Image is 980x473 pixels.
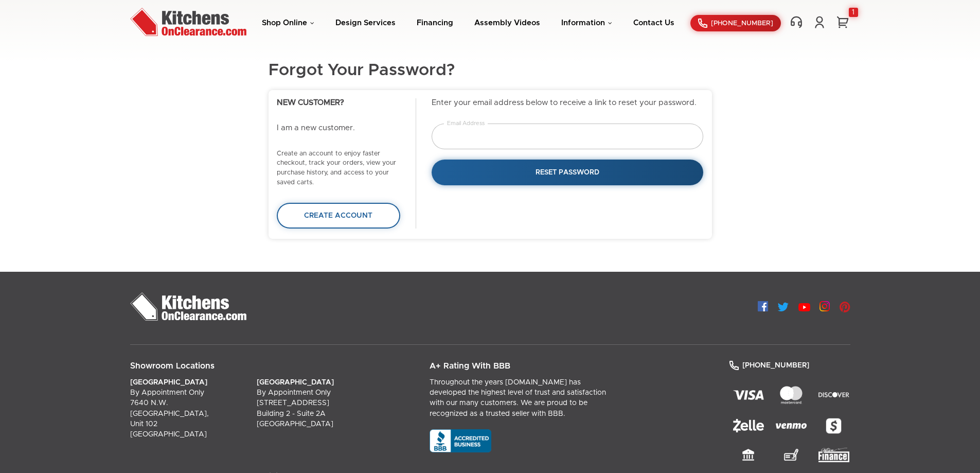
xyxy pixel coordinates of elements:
span: RESET PASSWORD [536,169,599,176]
a: [PHONE_NUMBER] [729,362,809,369]
img: Check [784,449,798,461]
img: Cash App [818,448,849,462]
img: Discover [818,392,849,397]
a: CREATE ACCOUNT [277,203,401,229]
strong: New Customer? [277,99,344,107]
strong: [GEOGRAPHIC_DATA] [257,379,334,386]
img: Bank [741,448,755,462]
li: By Appointment Only [STREET_ADDRESS] Building 2 - Suite 2A [GEOGRAPHIC_DATA] [257,377,382,429]
p: Throughout the years [DOMAIN_NAME] has developed the highest level of trust and satisfaction with... [430,377,615,419]
img: Cash App [825,417,843,435]
span: CREATE ACCOUNT [304,212,372,219]
p: I am a new customer. [277,124,401,133]
img: Kitchens On Clearance [130,8,246,36]
a: 1 [835,15,850,29]
img: Youtube [798,303,810,311]
li: By Appointment Only 7640 N.W. [GEOGRAPHIC_DATA], Unit 102 [GEOGRAPHIC_DATA] [130,377,255,440]
a: Shop Online [262,19,314,27]
a: Design Services [335,19,396,27]
img: BBB Accredited Business [430,429,491,452]
img: Instagram [819,301,830,311]
img: MasterCard [780,386,803,404]
div: 1 [849,8,858,17]
a: Financing [417,19,453,27]
a: Information [561,19,612,27]
img: Venmo [776,423,807,429]
strong: [GEOGRAPHIC_DATA] [130,379,207,386]
a: Assembly Videos [474,19,540,27]
img: Visa [733,390,764,400]
small: Create an account to enjoy faster checkout, track your orders, view your purchase history, and ac... [277,150,396,186]
img: Kitchens On Clearance [130,292,246,321]
h4: Showroom Locations [130,360,401,372]
p: Enter your email address below to receive a link to reset your password. [432,98,703,108]
h4: A+ Rating With BBB [430,360,700,372]
h1: Forgot Your Password? [269,62,455,80]
a: [PHONE_NUMBER] [690,15,781,31]
img: Facebook [758,301,768,311]
a: Contact Us [633,19,674,27]
span: [PHONE_NUMBER] [742,362,809,369]
button: RESET PASSWORD [432,160,703,186]
img: zelle [733,419,764,432]
span: [PHONE_NUMBER] [711,20,773,27]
